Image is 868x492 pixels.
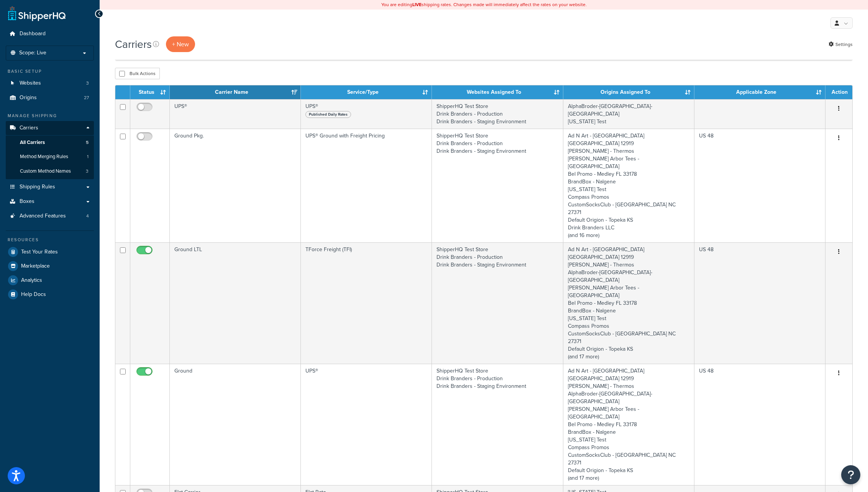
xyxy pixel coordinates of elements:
a: Marketplace [6,259,94,273]
span: 5 [86,139,89,146]
span: Custom Method Names [20,168,71,175]
span: All Carriers [20,139,45,146]
a: Dashboard [6,27,94,41]
td: ShipperHQ Test Store Drink Branders - Production Drink Branders - Staging Environment [432,242,563,364]
span: Advanced Features [20,213,66,219]
a: Origins 27 [6,91,94,105]
span: 3 [86,168,89,175]
button: Open Resource Center [841,465,860,484]
td: Ground [170,364,301,485]
b: LIVE [412,1,422,8]
span: Help Docs [21,291,46,298]
span: Test Your Rates [21,249,58,255]
th: Service/Type: activate to sort column ascending [301,85,432,99]
td: ShipperHQ Test Store Drink Branders - Production Drink Branders - Staging Environment [432,129,563,242]
td: AlphaBroder-[GEOGRAPHIC_DATA]-[GEOGRAPHIC_DATA] [US_STATE] Test [563,99,694,129]
button: + New [166,36,195,52]
td: Ad N Art - [GEOGRAPHIC_DATA] [GEOGRAPHIC_DATA] 12919 [PERSON_NAME] - Thermos AlphaBroder-[GEOGRAP... [563,364,694,485]
td: UPS® [301,364,432,485]
span: 4 [86,213,89,219]
span: Method Merging Rules [20,154,68,160]
span: Origins [20,95,37,101]
td: US 48 [694,364,825,485]
li: Websites [6,76,94,90]
li: Carriers [6,121,94,179]
li: Method Merging Rules [6,150,94,164]
div: Resources [6,237,94,243]
span: 3 [86,80,89,87]
a: Shipping Rules [6,180,94,194]
th: Action [825,85,852,99]
td: UPS® [301,99,432,129]
li: Custom Method Names [6,164,94,178]
a: Advanced Features 4 [6,209,94,223]
td: ShipperHQ Test Store Drink Branders - Production Drink Branders - Staging Environment [432,364,563,485]
td: UPS® Ground with Freight Pricing [301,129,432,242]
li: All Carriers [6,136,94,150]
span: Analytics [21,277,42,284]
span: Published Daily Rates [305,111,351,118]
li: Origins [6,91,94,105]
td: ShipperHQ Test Store Drink Branders - Production Drink Branders - Staging Environment [432,99,563,129]
a: Analytics [6,273,94,287]
td: Ground LTL [170,242,301,364]
div: Manage Shipping [6,113,94,119]
li: Advanced Features [6,209,94,223]
a: Websites 3 [6,76,94,90]
a: Help Docs [6,288,94,301]
span: Dashboard [20,31,46,37]
span: 1 [87,154,89,160]
td: UPS® [170,99,301,129]
a: All Carriers 5 [6,136,94,150]
div: Basic Setup [6,68,94,75]
span: Carriers [20,125,38,131]
th: Status: activate to sort column ascending [130,85,170,99]
th: Websites Assigned To: activate to sort column ascending [432,85,563,99]
span: Boxes [20,198,34,205]
a: Custom Method Names 3 [6,164,94,178]
span: 27 [84,95,89,101]
a: Test Your Rates [6,245,94,259]
th: Carrier Name: activate to sort column ascending [170,85,301,99]
td: Ad N Art - [GEOGRAPHIC_DATA] [GEOGRAPHIC_DATA] 12919 [PERSON_NAME] - Thermos AlphaBroder-[GEOGRAP... [563,242,694,364]
th: Origins Assigned To: activate to sort column ascending [563,85,694,99]
td: Ground Pkg. [170,129,301,242]
a: Boxes [6,195,94,209]
a: Settings [829,39,853,50]
span: Marketplace [21,263,50,270]
td: US 48 [694,129,825,242]
a: Method Merging Rules 1 [6,150,94,164]
th: Applicable Zone: activate to sort column ascending [694,85,825,99]
a: ShipperHQ Home [8,6,66,21]
a: Carriers [6,121,94,135]
button: Bulk Actions [115,68,160,79]
span: Websites [20,80,41,87]
span: Shipping Rules [20,184,55,190]
td: TForce Freight (TFI) [301,242,432,364]
td: US 48 [694,242,825,364]
td: Ad N Art - [GEOGRAPHIC_DATA] [GEOGRAPHIC_DATA] 12919 [PERSON_NAME] - Thermos [PERSON_NAME] Arbor ... [563,129,694,242]
span: Scope: Live [19,50,46,56]
h1: Carriers [115,37,152,52]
